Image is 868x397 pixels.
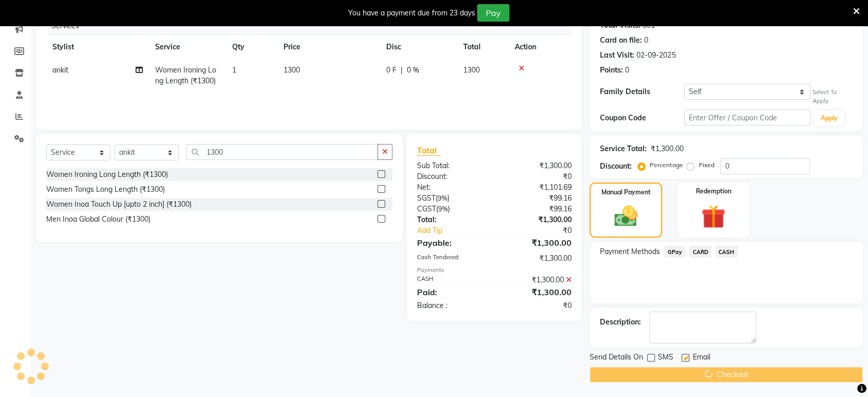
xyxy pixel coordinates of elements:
[277,35,380,59] th: Price
[590,352,643,365] span: Send Details On
[650,160,683,170] label: Percentage
[46,169,168,180] div: Women Ironing Long Length (₹1300)
[694,202,732,232] img: _gift.svg
[52,65,68,75] span: ankit
[636,50,675,61] div: 02-09-2025
[815,111,844,126] button: Apply
[813,88,853,105] div: Select To Apply
[409,237,495,249] div: Payable:
[46,35,149,59] th: Stylist
[600,246,660,257] span: Payment Methods
[409,193,495,204] div: ( )
[46,184,165,195] div: Women Tongs Long Length (₹1300)
[409,182,495,193] div: Net:
[607,203,644,229] img: _cash.svg
[699,160,714,170] label: Fixed
[495,286,580,298] div: ₹1,300.00
[600,143,647,154] div: Service Total:
[651,143,683,154] div: ₹1,300.00
[186,144,378,160] input: Search or Scan
[495,253,580,264] div: ₹1,300.00
[664,246,685,258] span: GPay
[438,194,447,202] span: 9%
[409,171,495,182] div: Discount:
[495,193,580,204] div: ₹99.16
[508,225,579,236] div: ₹0
[46,214,150,225] div: Men Inoa Global Colour (₹1300)
[689,246,711,258] span: CARD
[417,145,441,156] span: Total
[417,266,572,275] div: Payments
[495,171,580,182] div: ₹0
[600,86,684,97] div: Family Details
[417,204,436,213] span: CGST
[495,300,580,311] div: ₹0
[438,205,448,213] span: 9%
[601,188,651,197] label: Manual Payment
[625,65,629,76] div: 0
[409,160,495,171] div: Sub Total:
[715,246,738,258] span: CASH
[684,110,810,125] input: Enter Offer / Coupon Code
[409,286,495,298] div: Paid:
[600,35,642,46] div: Card on file:
[495,204,580,214] div: ₹99.16
[495,182,580,193] div: ₹1,101.69
[644,35,648,46] div: 0
[495,237,580,249] div: ₹1,300.00
[600,161,632,172] div: Discount:
[692,352,710,365] span: Email
[46,199,192,210] div: Women Inoa Touch Up [upto 2 inch] (₹1300)
[232,65,236,75] span: 1
[409,275,495,285] div: CASH
[407,65,419,76] span: 0 %
[348,8,475,19] div: You have a payment due from 23 days
[508,35,572,59] th: Action
[386,65,397,76] span: 0 F
[284,65,300,75] span: 1300
[600,65,623,76] div: Points:
[409,300,495,311] div: Balance :
[463,65,480,75] span: 1300
[409,225,508,236] a: Add Tip
[401,65,403,76] span: |
[409,204,495,214] div: ( )
[47,16,579,35] div: Services
[600,50,634,61] div: Last Visit:
[600,113,684,123] div: Coupon Code
[409,253,495,264] div: Cash Tendered:
[495,275,580,285] div: ₹1,300.00
[457,35,508,59] th: Total
[600,317,641,328] div: Description:
[477,4,510,22] button: Pay
[149,35,226,59] th: Service
[417,193,436,203] span: SGST
[155,65,216,85] span: Women Ironing Long Length (₹1300)
[658,352,673,365] span: SMS
[495,214,580,225] div: ₹1,300.00
[409,214,495,225] div: Total:
[380,35,457,59] th: Disc
[495,160,580,171] div: ₹1,300.00
[226,35,277,59] th: Qty
[695,187,731,196] label: Redemption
